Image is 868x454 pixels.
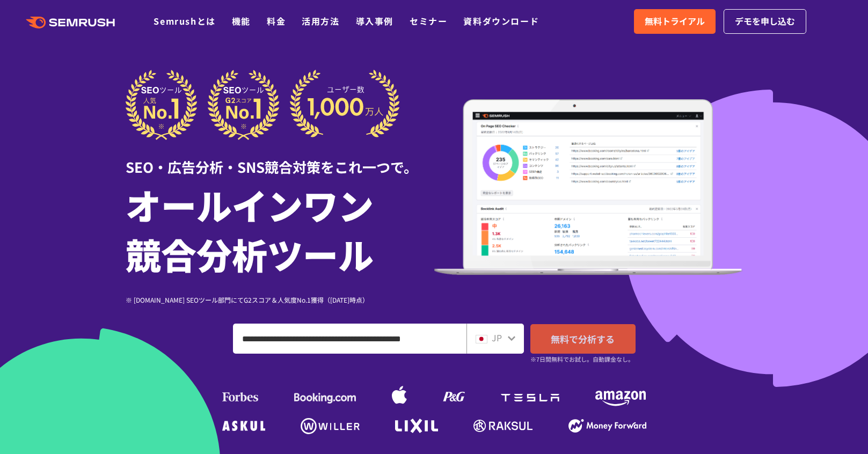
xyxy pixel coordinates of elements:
a: 資料ダウンロード [463,14,539,27]
span: JP [492,331,502,344]
a: 無料トライアル [634,9,716,34]
a: 活用方法 [302,14,339,27]
a: Semrushとは [154,14,215,27]
h1: オールインワン 競合分析ツール [126,180,434,279]
div: ※ [DOMAIN_NAME] SEOツール部門にてG2スコア＆人気度No.1獲得（[DATE]時点） [126,295,434,305]
a: 料金 [267,14,286,27]
a: 無料で分析する [530,324,636,354]
span: デモを申し込む [735,14,795,28]
a: 導入事例 [356,14,393,27]
span: 無料トライアル [645,14,705,28]
span: 無料で分析する [551,332,615,346]
div: SEO・広告分析・SNS競合対策をこれ一つで。 [126,140,434,177]
input: ドメイン、キーワードまたはURLを入力してください [234,324,466,353]
a: セミナー [410,14,447,27]
a: デモを申し込む [724,9,806,34]
small: ※7日間無料でお試し。自動課金なし。 [530,354,634,364]
a: 機能 [232,14,251,27]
